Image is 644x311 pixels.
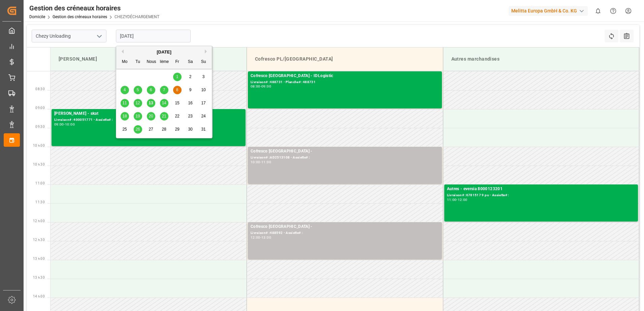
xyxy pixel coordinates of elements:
[149,101,153,105] span: 13
[447,186,636,193] div: Autres - eversia 8000123201
[147,86,155,94] div: Choisissez Mercredi 6 août 2025
[120,49,124,54] button: Mois précédent
[189,74,192,79] span: 2
[456,198,457,201] div: -
[147,125,155,134] div: Choisissez Mercredi 27 août 2025
[54,123,64,126] div: 09:00
[116,30,191,42] input: JJ-MM-AAAA
[186,58,195,66] div: Sa
[201,114,205,118] span: 24
[135,114,140,118] span: 19
[205,49,209,54] button: Prochain
[135,127,140,132] span: 26
[176,74,179,79] span: 1
[160,99,168,107] div: Choisissez le jeudi 14 août 2025
[122,114,127,118] span: 18
[251,161,260,164] div: 10:00
[56,53,241,65] div: [PERSON_NAME]
[134,112,142,120] div: Choisissez le mardi 19 août 2025
[53,14,107,19] a: Gestion des créneaux horaires
[186,99,195,107] div: Choisissez le samedi 16 août 2025
[189,88,192,92] span: 9
[261,161,271,164] div: 11:00
[511,7,577,14] font: Melitta Europa GmbH & Co. KG
[94,31,104,41] button: Ouvrir le menu
[199,58,208,66] div: Su
[251,73,439,79] div: Cofresco [GEOGRAPHIC_DATA] - IDLogistic
[173,73,182,81] div: Choisissez le vendredi 1er août 2025
[251,148,439,155] div: Cofresco [GEOGRAPHIC_DATA] -
[160,112,168,120] div: Choisissez le jeudi 21 août 2025
[149,114,153,118] span: 20
[162,127,166,132] span: 28
[173,112,182,120] div: Choisissez le vendredi 22 août 2025
[35,87,45,91] span: 08:30
[251,85,260,88] div: 08:00
[199,99,208,107] div: Choisissez le dimanche 17 août 2025
[134,86,142,94] div: Choisissez Mardi 5 août 2025
[29,14,45,19] a: Domicile
[162,101,166,105] span: 14
[175,101,179,105] span: 15
[33,238,45,242] span: 12 h 30
[149,127,153,132] span: 27
[260,236,261,239] div: -
[29,3,159,13] div: Gestion des créneaux horaires
[199,86,208,94] div: Choisissez le dimanche 10 août 2025
[147,112,155,120] div: Choisissez Mercredi 20 août 2025
[35,106,45,110] span: 09:00
[121,112,129,120] div: Choisissez le lundi 18 août 2025
[64,123,65,126] div: -
[509,4,590,17] button: Melitta Europa GmbH & Co. KG
[33,219,45,223] span: 12 h 00
[606,3,621,19] button: Centre d’aide
[135,101,140,105] span: 12
[261,236,271,239] div: 13:00
[252,53,438,65] div: Cofresco PL/[GEOGRAPHIC_DATA]
[186,125,195,134] div: Choisissez le samedi 30 août 2025
[251,236,260,239] div: 12:00
[261,85,271,88] div: 09:00
[137,88,139,92] span: 5
[175,114,179,118] span: 22
[134,58,142,66] div: Tu
[134,99,142,107] div: Choisissez le mardi 12 août 2025
[447,193,636,198] div: Livraison# :6781517 9 pu - Assiette# :
[202,74,205,79] span: 3
[590,3,606,19] button: Afficher 0 nouvelles notifications
[33,144,45,147] span: 10 h 00
[449,53,634,65] div: Autres marchandises
[116,49,212,56] div: [DATE]
[33,295,45,298] span: 14 h 00
[147,58,155,66] div: Nous
[260,161,261,164] div: -
[35,125,45,129] span: 09:30
[175,127,179,132] span: 29
[188,127,192,132] span: 30
[54,110,243,117] div: [PERSON_NAME] - skat
[163,88,165,92] span: 7
[147,99,155,107] div: Choisissez Mercredi 13 août 2025
[35,181,45,185] span: 11:00
[260,85,261,88] div: -
[201,101,205,105] span: 17
[121,86,129,94] div: Choisissez le lundi 4 août 2025
[201,127,205,132] span: 31
[251,79,439,85] div: Livraison# :488731 - Planche# :488731
[160,86,168,94] div: Choisissez le jeudi 7 août 2025
[176,88,179,92] span: 8
[122,127,127,132] span: 25
[188,114,192,118] span: 23
[134,125,142,134] div: Choisissez le mardi 26 août 2025
[199,125,208,134] div: Choisissez le dimanche 31 août 2025
[162,114,166,118] span: 21
[33,257,45,261] span: 13 h 00
[458,198,468,201] div: 12:00
[121,125,129,134] div: Choisissez le lundi 25 août 2025
[33,163,45,166] span: 10 h 30
[160,125,168,134] div: Choisissez le jeudi 28 août 2025
[251,223,439,230] div: Cofresco [GEOGRAPHIC_DATA] -
[124,88,126,92] span: 4
[54,117,243,123] div: Livraison# :400051771 - Assiette# :
[251,155,439,161] div: Livraison# :AD2513108 - Assiette# :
